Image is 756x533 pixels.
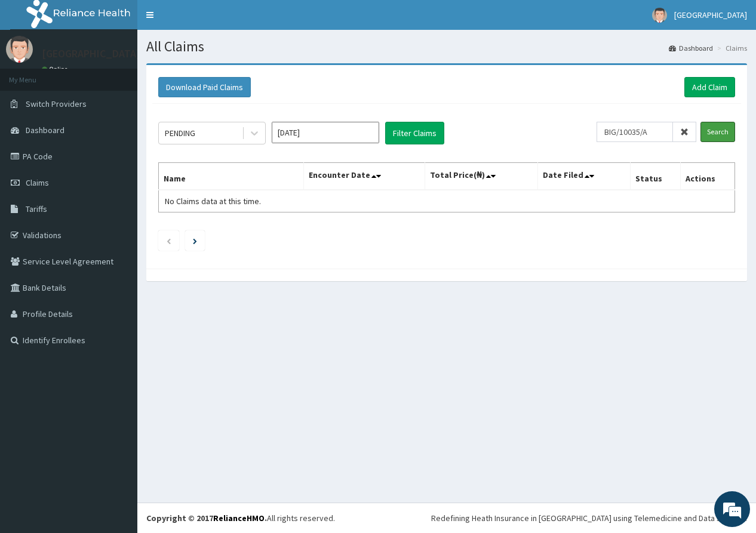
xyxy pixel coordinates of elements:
span: Dashboard [26,125,64,135]
img: d_794563401_company_1708531726252_794563401 [22,60,48,90]
input: Select Month and Year [272,122,379,143]
th: Actions [681,163,735,190]
strong: Copyright © 2017 . [146,513,267,523]
span: No Claims data at this time. [165,196,261,207]
img: User Image [6,36,33,63]
a: Dashboard [669,43,713,53]
div: Chat with us now [62,67,201,82]
h1: All Claims [146,39,747,54]
input: Search [700,122,735,142]
div: PENDING [165,127,195,139]
button: Filter Claims [385,122,444,144]
a: Previous page [166,235,171,246]
li: Claims [714,43,747,53]
img: User Image [652,8,667,23]
span: Switch Providers [26,98,87,109]
div: Redefining Heath Insurance in [GEOGRAPHIC_DATA] using Telemedicine and Data Science! [431,512,747,524]
th: Name [159,163,304,190]
th: Date Filed [537,163,631,190]
span: We're online! [69,150,165,271]
th: Total Price(₦) [425,163,537,190]
th: Encounter Date [304,163,425,190]
button: Download Paid Claims [158,77,251,97]
a: Next page [193,235,197,246]
a: Add Claim [684,77,735,97]
span: Claims [26,177,49,188]
input: Search by HMO ID [597,122,673,142]
p: [GEOGRAPHIC_DATA] [42,48,140,59]
div: Minimize live chat window [196,6,225,35]
textarea: Type your message and hit 'Enter' [6,326,228,368]
a: RelianceHMO [213,513,265,523]
span: Tariffs [26,204,47,214]
footer: All rights reserved. [137,503,756,533]
th: Status [631,163,681,190]
span: [GEOGRAPHIC_DATA] [674,10,747,20]
a: Online [42,65,70,73]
